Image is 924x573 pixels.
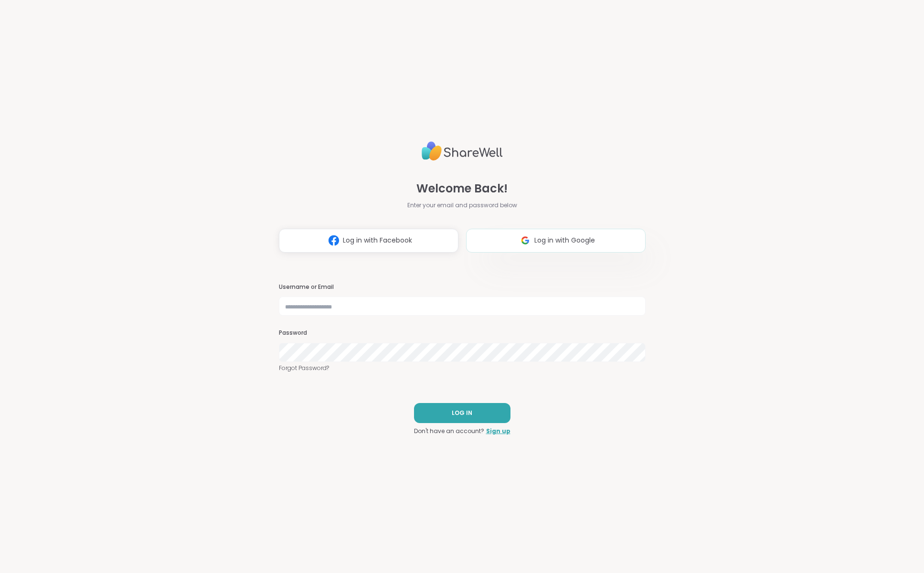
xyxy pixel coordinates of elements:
span: Log in with Facebook [343,235,412,245]
span: Don't have an account? [414,427,484,435]
span: LOG IN [452,409,472,417]
img: ShareWell Logomark [325,232,343,249]
span: Log in with Google [534,235,595,245]
span: Enter your email and password below [407,201,517,210]
img: ShareWell Logomark [516,232,534,249]
h3: Password [279,329,646,337]
a: Forgot Password? [279,364,646,372]
span: Welcome Back! [416,180,508,197]
img: ShareWell Logo [422,138,503,165]
button: Log in with Google [466,229,646,253]
a: Sign up [486,427,510,435]
h3: Username or Email [279,283,646,291]
button: LOG IN [414,403,510,423]
button: Log in with Facebook [279,229,458,253]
